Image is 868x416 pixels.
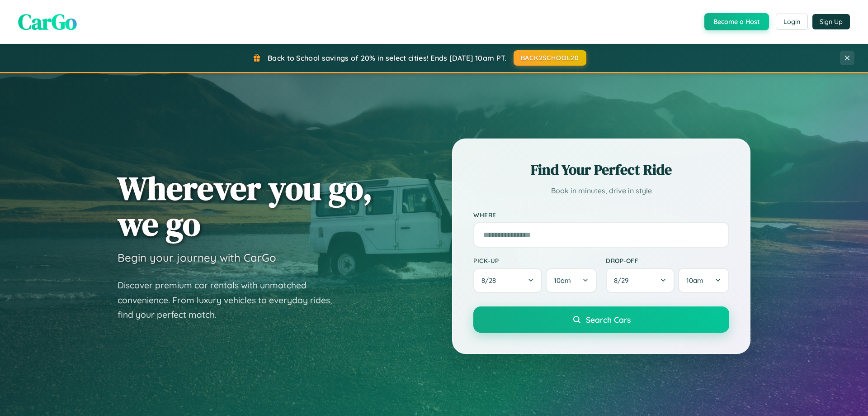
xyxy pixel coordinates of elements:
button: Become a Host [704,13,769,30]
span: 8 / 29 [614,276,633,285]
button: Sign Up [812,14,850,29]
button: Login [776,14,808,30]
button: 10am [546,268,597,293]
label: Drop-off [606,257,729,264]
button: 8/28 [473,268,542,293]
label: Where [473,211,729,219]
span: CarGo [18,7,77,37]
button: BACK2SCHOOL20 [514,50,586,66]
span: Search Cars [586,315,631,325]
p: Book in minutes, drive in style [473,184,729,197]
button: 10am [678,268,729,293]
h3: Begin your journey with CarGo [118,251,276,264]
span: 10am [554,276,571,285]
button: Search Cars [473,306,729,333]
span: Back to School savings of 20% in select cities! Ends [DATE] 10am PT. [268,53,506,62]
label: Pick-up [473,257,597,264]
h1: Wherever you go, we go [118,170,373,242]
h2: Find Your Perfect Ride [473,160,729,180]
span: 10am [686,276,703,285]
button: 8/29 [606,268,675,293]
p: Discover premium car rentals with unmatched convenience. From luxury vehicles to everyday rides, ... [118,278,344,322]
span: 8 / 28 [481,276,500,285]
